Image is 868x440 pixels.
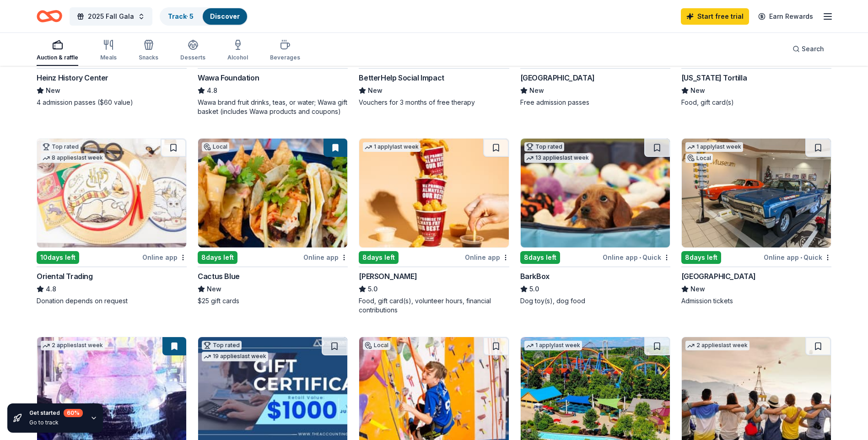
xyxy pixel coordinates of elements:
[41,153,105,163] div: 8 applies last week
[41,142,81,151] div: Top rated
[70,7,152,26] button: 2025 Fall Gala
[41,341,105,350] div: 2 applies last week
[681,271,756,282] div: [GEOGRAPHIC_DATA]
[363,341,390,350] div: Local
[764,252,831,263] div: Online app Quick
[802,43,824,54] span: Search
[64,409,83,417] div: 60 %
[685,341,749,350] div: 2 applies last week
[603,252,670,263] div: Online app Quick
[363,142,421,152] div: 1 apply last week
[303,252,348,263] div: Online app
[37,251,79,264] div: 10 days left
[685,154,713,163] div: Local
[681,251,721,264] div: 8 days left
[681,138,831,306] a: Image for AACA Museum1 applylast weekLocal8days leftOnline app•Quick[GEOGRAPHIC_DATA]NewAdmission...
[529,85,544,96] span: New
[359,296,509,315] div: Food, gift card(s), volunteer hours, financial contributions
[37,296,187,306] div: Donation depends on request
[520,138,670,306] a: Image for BarkBoxTop rated13 applieslast week8days leftOnline app•QuickBarkBox5.0Dog toy(s), dog ...
[524,142,564,151] div: Top rated
[139,54,158,61] div: Snacks
[359,72,444,83] div: BetterHelp Social Impact
[520,98,670,107] div: Free admission passes
[180,36,205,66] button: Desserts
[639,254,641,261] span: •
[198,271,240,282] div: Cactus Blue
[227,54,248,61] div: Alcohol
[681,98,831,107] div: Food, gift card(s)
[359,98,509,107] div: Vouchers for 3 months of free therapy
[521,139,670,247] img: Image for BarkBox
[198,72,259,83] div: Wawa Foundation
[681,72,747,83] div: [US_STATE] Tortilla
[529,284,539,295] span: 5.0
[227,36,248,66] button: Alcohol
[100,36,117,66] button: Meals
[520,72,595,83] div: [GEOGRAPHIC_DATA]
[37,36,78,66] button: Auction & raffle
[37,72,108,83] div: Heinz History Center
[29,419,83,426] div: Go to track
[100,54,117,61] div: Meals
[202,352,268,361] div: 19 applies last week
[520,251,560,264] div: 8 days left
[270,36,300,66] button: Beverages
[88,11,134,22] span: 2025 Fall Gala
[785,40,831,58] button: Search
[198,251,237,264] div: 8 days left
[359,251,399,264] div: 8 days left
[46,85,60,96] span: New
[198,138,348,306] a: Image for Cactus BlueLocal8days leftOnline appCactus BlueNew$25 gift cards
[160,7,248,26] button: Track· 5Discover
[524,153,591,163] div: 13 applies last week
[359,139,508,247] img: Image for Sheetz
[368,85,383,96] span: New
[198,98,348,116] div: Wawa brand fruit drinks, teas, or water; Wawa gift basket (includes Wawa products and coupons)
[359,138,509,315] a: Image for Sheetz1 applylast week8days leftOnline app[PERSON_NAME]5.0Food, gift card(s), volunteer...
[29,409,83,417] div: Get started
[37,139,186,247] img: Image for Oriental Trading
[37,138,187,306] a: Image for Oriental TradingTop rated8 applieslast week10days leftOnline appOriental Trading4.8Dona...
[681,8,749,25] a: Start free trial
[139,36,158,66] button: Snacks
[690,284,705,295] span: New
[207,284,221,295] span: New
[682,139,831,247] img: Image for AACA Museum
[685,142,743,152] div: 1 apply last week
[210,12,240,20] a: Discover
[198,296,348,306] div: $25 gift cards
[37,271,93,282] div: Oriental Trading
[359,271,417,282] div: [PERSON_NAME]
[202,341,242,350] div: Top rated
[681,296,831,306] div: Admission tickets
[368,284,377,295] span: 5.0
[37,5,62,27] a: Home
[180,54,205,61] div: Desserts
[168,12,194,20] a: Track· 5
[37,54,78,61] div: Auction & raffle
[46,284,56,295] span: 4.8
[800,254,802,261] span: •
[270,54,300,61] div: Beverages
[465,252,509,263] div: Online app
[753,8,819,25] a: Earn Rewards
[690,85,705,96] span: New
[520,296,670,306] div: Dog toy(s), dog food
[142,252,187,263] div: Online app
[202,142,229,151] div: Local
[37,98,187,107] div: 4 admission passes ($60 value)
[524,341,582,350] div: 1 apply last week
[520,271,550,282] div: BarkBox
[198,139,347,247] img: Image for Cactus Blue
[207,85,217,96] span: 4.8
